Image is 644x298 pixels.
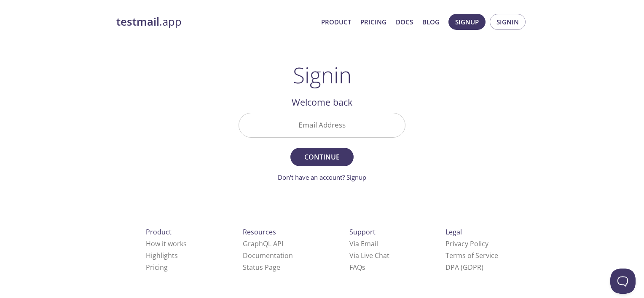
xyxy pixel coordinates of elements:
a: Blog [422,16,440,27]
span: Product [146,227,172,237]
h2: Welcome back [239,95,405,109]
a: testmail.app [116,15,314,29]
button: Continue [290,148,354,166]
button: Signup [448,14,486,30]
a: Documentation [243,251,293,260]
a: Pricing [146,263,168,272]
a: Terms of Service [445,251,498,260]
span: s [362,263,365,272]
a: Pricing [360,16,386,27]
a: Highlights [146,251,178,260]
a: DPA (GDPR) [445,263,483,272]
span: Resources [243,227,276,237]
span: Signin [496,16,519,27]
a: Don't have an account? Signup [278,173,366,181]
a: FAQ [349,263,365,272]
span: Support [349,227,376,237]
h1: Signin [293,62,352,88]
a: GraphQL API [243,239,283,248]
a: How it works [146,239,187,248]
span: Signup [455,16,479,27]
button: Signin [490,14,526,30]
strong: testmail [116,14,159,29]
span: Legal [445,227,462,237]
iframe: Help Scout Beacon - Open [610,269,636,294]
a: Via Email [349,239,378,248]
a: Privacy Policy [445,239,488,248]
span: Continue [300,151,344,163]
a: Via Live Chat [349,251,389,260]
a: Docs [396,16,413,27]
a: Status Page [243,263,280,272]
a: Product [321,16,351,27]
